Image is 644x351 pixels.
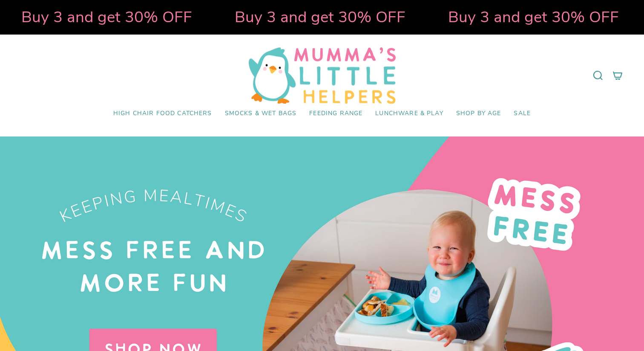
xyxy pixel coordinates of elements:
[309,110,362,117] span: Feeding Range
[375,110,443,117] span: Lunchware & Play
[303,104,369,124] a: Feeding Range
[514,110,531,117] span: SALE
[369,104,449,124] a: Lunchware & Play
[456,110,501,117] span: Shop by Age
[20,6,191,28] strong: Buy 3 and get 30% OFF
[113,110,212,117] span: High Chair Food Catchers
[447,6,618,28] strong: Buy 3 and get 30% OFF
[218,104,303,124] a: Smocks & Wet Bags
[107,104,218,124] a: High Chair Food Catchers
[249,47,396,104] img: Mumma’s Little Helpers
[234,6,405,28] strong: Buy 3 and get 30% OFF
[507,104,537,124] a: SALE
[225,110,297,117] span: Smocks & Wet Bags
[450,104,508,124] a: Shop by Age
